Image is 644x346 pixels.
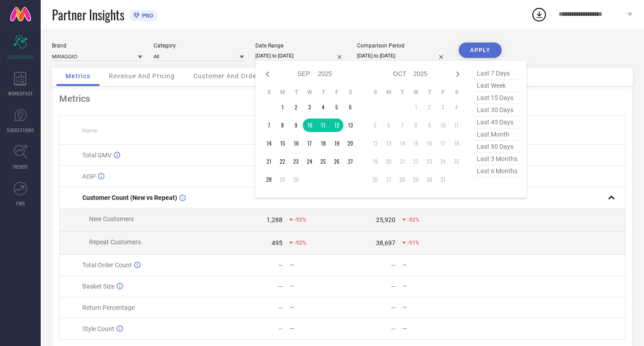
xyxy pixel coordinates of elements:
[289,173,303,186] td: Tue Sep 30 2025
[294,240,306,246] span: -92%
[82,152,112,159] span: Total GMV
[452,69,463,80] div: Next month
[450,100,463,114] td: Sat Oct 04 2025
[403,304,455,311] div: —
[531,6,547,23] div: Open download list
[82,194,177,201] span: Customer Count (New vs Repeat)
[382,118,395,132] td: Mon Oct 06 2025
[436,100,450,114] td: Fri Oct 03 2025
[450,137,463,150] td: Sat Oct 18 2025
[450,155,463,168] td: Sat Oct 25 2025
[255,51,346,61] input: Select date range
[276,173,289,186] td: Mon Sep 29 2025
[423,137,436,150] td: Thu Oct 16 2025
[82,283,114,290] span: Basket Size
[343,100,357,114] td: Sat Sep 06 2025
[450,89,463,96] th: Saturday
[82,325,114,332] span: Style Count
[395,137,409,150] td: Tue Oct 14 2025
[276,100,289,114] td: Mon Sep 01 2025
[403,326,455,332] div: —
[330,89,343,96] th: Friday
[290,326,342,332] div: —
[330,100,343,114] td: Fri Sep 05 2025
[395,173,409,186] td: Tue Oct 28 2025
[303,89,316,96] th: Wednesday
[330,118,343,132] td: Fri Sep 12 2025
[294,217,306,223] span: -92%
[303,155,316,168] td: Wed Sep 24 2025
[368,89,382,96] th: Sunday
[82,128,97,134] span: Name
[391,304,396,311] div: —
[436,89,450,96] th: Friday
[290,283,342,289] div: —
[343,155,357,168] td: Sat Sep 27 2025
[450,118,463,132] td: Sat Oct 11 2025
[52,5,124,24] span: Partner Insights
[316,155,330,168] td: Thu Sep 25 2025
[403,262,455,268] div: —
[59,93,625,104] div: Metrics
[316,118,330,132] td: Thu Sep 11 2025
[276,155,289,168] td: Mon Sep 22 2025
[436,155,450,168] td: Fri Oct 24 2025
[7,53,34,60] span: SCORECARDS
[475,67,520,80] span: last 7 days
[278,325,283,332] div: —
[376,216,395,223] div: 25,920
[382,173,395,186] td: Mon Oct 27 2025
[357,51,447,61] input: Select comparison period
[262,137,276,150] td: Sun Sep 14 2025
[409,100,423,114] td: Wed Oct 01 2025
[16,200,25,207] span: FWD
[278,261,283,269] div: —
[475,92,520,104] span: last 15 days
[89,238,141,246] span: Repeat Customers
[475,165,520,177] span: last 6 months
[395,89,409,96] th: Tuesday
[278,283,283,290] div: —
[289,89,303,96] th: Tuesday
[316,100,330,114] td: Thu Sep 04 2025
[368,155,382,168] td: Sun Oct 19 2025
[276,89,289,96] th: Monday
[459,43,502,58] button: APPLY
[13,163,28,170] span: TRENDS
[343,118,357,132] td: Sat Sep 13 2025
[89,215,134,223] span: New Customers
[423,89,436,96] th: Thursday
[262,89,276,96] th: Sunday
[289,155,303,168] td: Tue Sep 23 2025
[289,118,303,132] td: Tue Sep 09 2025
[395,155,409,168] td: Tue Oct 21 2025
[255,43,346,49] div: Date Range
[376,239,395,246] div: 38,697
[262,69,273,80] div: Previous month
[109,72,175,80] span: Revenue And Pricing
[262,118,276,132] td: Sun Sep 07 2025
[403,283,455,289] div: —
[82,173,96,180] span: AISP
[475,80,520,92] span: last week
[316,89,330,96] th: Thursday
[289,137,303,150] td: Tue Sep 16 2025
[382,155,395,168] td: Mon Oct 20 2025
[276,118,289,132] td: Mon Sep 08 2025
[475,104,520,116] span: last 30 days
[290,262,342,268] div: —
[391,325,396,332] div: —
[368,118,382,132] td: Sun Oct 05 2025
[303,137,316,150] td: Wed Sep 17 2025
[140,12,153,19] span: PRO
[395,118,409,132] td: Tue Oct 07 2025
[391,283,396,290] div: —
[66,72,90,80] span: Metrics
[8,90,33,97] span: WORKSPACE
[436,137,450,150] td: Fri Oct 17 2025
[423,118,436,132] td: Thu Oct 09 2025
[272,239,282,246] div: 495
[436,118,450,132] td: Fri Oct 10 2025
[409,137,423,150] td: Wed Oct 15 2025
[368,137,382,150] td: Sun Oct 12 2025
